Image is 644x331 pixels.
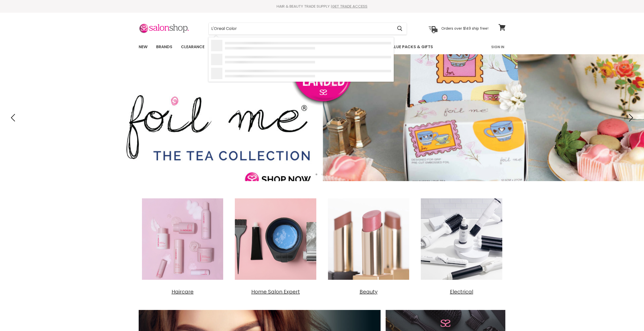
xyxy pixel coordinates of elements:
[619,307,639,326] iframe: Gorgias live chat messenger
[232,195,320,283] img: Home Salon Expert
[209,23,393,34] input: Search
[172,288,194,295] span: Haircare
[152,42,176,52] a: Brands
[325,195,413,283] img: Beauty
[209,23,407,35] form: Product
[135,40,463,54] ul: Main menu
[441,26,488,31] p: Orders over $149 ship free!
[139,195,227,295] a: Haircare Haircare
[360,288,378,295] span: Beauty
[625,113,635,123] button: Next
[332,4,367,9] a: GET TRADE ACCESS
[488,42,507,52] a: Sign In
[450,288,473,295] span: Electrical
[132,40,512,54] nav: Main
[177,42,208,52] a: Clearance
[135,42,151,52] a: New
[393,23,407,34] button: Search
[9,113,19,123] button: Previous
[316,173,317,175] li: Page dot 1
[232,195,320,295] a: Home Salon Expert Home Salon Expert
[251,288,300,295] span: Home Salon Expert
[132,4,512,9] div: HAIR & BEAUTY TRADE SUPPLY |
[327,173,328,175] li: Page dot 3
[139,195,227,283] img: Haircare
[418,195,506,283] img: Electrical
[418,195,506,295] a: Electrical Electrical
[321,173,323,175] li: Page dot 2
[325,195,413,295] a: Beauty Beauty
[385,42,437,52] a: Value Packs & Gifts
